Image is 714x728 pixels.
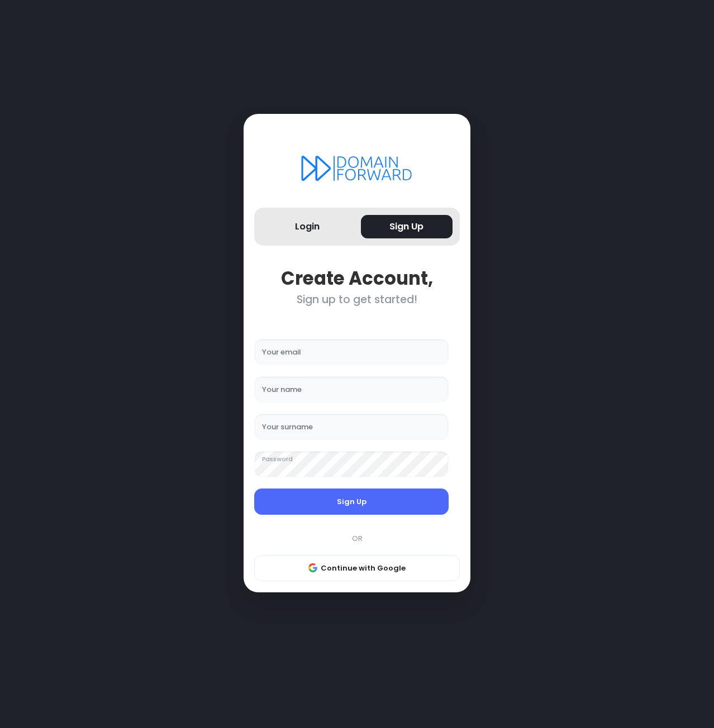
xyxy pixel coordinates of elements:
div: OR [249,533,465,544]
button: Login [261,215,353,239]
button: Sign Up [254,488,449,515]
div: Sign up to get started! [254,293,460,306]
div: Create Account, [254,267,460,289]
button: Sign Up [361,215,453,239]
button: Continue with Google [254,555,460,582]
